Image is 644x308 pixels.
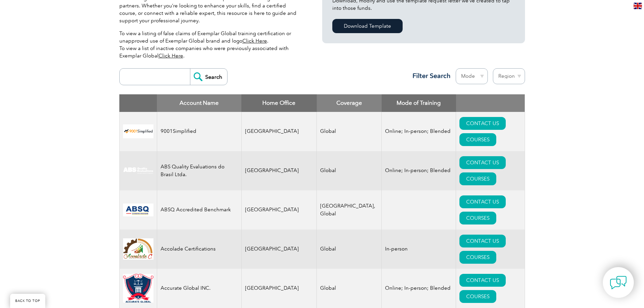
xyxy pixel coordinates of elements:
[459,172,496,185] a: COURSES
[459,156,506,169] a: CONTACT US
[317,190,382,230] td: [GEOGRAPHIC_DATA], Global
[157,112,241,151] td: 9001Simplified
[634,3,642,9] img: en
[157,190,241,230] td: ABSQ Accredited Benchmark
[157,230,241,269] td: Accolade Certifications
[10,294,45,308] a: BACK TO TOP
[382,151,456,190] td: Online; In-person; Blended
[242,38,267,44] a: Click Here
[459,195,506,208] a: CONTACT US
[123,274,153,303] img: a034a1f6-3919-f011-998a-0022489685a1-logo.png
[157,269,241,308] td: Accurate Global INC.
[123,204,153,216] img: cc24547b-a6e0-e911-a812-000d3a795b83-logo.png
[241,94,317,112] th: Home Office: activate to sort column ascending
[459,117,506,130] a: CONTACT US
[459,274,506,287] a: CONTACT US
[159,53,183,59] a: Click Here
[459,212,496,224] a: COURSES
[317,151,382,190] td: Global
[241,112,317,151] td: [GEOGRAPHIC_DATA]
[123,124,153,138] img: 37c9c059-616f-eb11-a812-002248153038-logo.png
[408,72,451,80] h3: Filter Search
[123,238,153,260] img: 1a94dd1a-69dd-eb11-bacb-002248159486-logo.jpg
[456,94,525,112] th: : activate to sort column ascending
[123,167,153,174] img: c92924ac-d9bc-ea11-a814-000d3a79823d-logo.jpg
[459,251,496,264] a: COURSES
[241,269,317,308] td: [GEOGRAPHIC_DATA]
[382,94,456,112] th: Mode of Training: activate to sort column ascending
[157,94,241,112] th: Account Name: activate to sort column descending
[459,290,496,303] a: COURSES
[241,190,317,230] td: [GEOGRAPHIC_DATA]
[317,230,382,269] td: Global
[459,133,496,146] a: COURSES
[459,235,506,247] a: CONTACT US
[382,112,456,151] td: Online; In-person; Blended
[119,30,302,60] p: To view a listing of false claims of Exemplar Global training certification or unapproved use of ...
[317,269,382,308] td: Global
[190,69,227,85] input: Search
[317,94,382,112] th: Coverage: activate to sort column ascending
[317,112,382,151] td: Global
[332,19,403,33] a: Download Template
[382,230,456,269] td: In-person
[241,151,317,190] td: [GEOGRAPHIC_DATA]
[382,269,456,308] td: Online; In-person; Blended
[610,274,627,291] img: contact-chat.png
[241,230,317,269] td: [GEOGRAPHIC_DATA]
[157,151,241,190] td: ABS Quality Evaluations do Brasil Ltda.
